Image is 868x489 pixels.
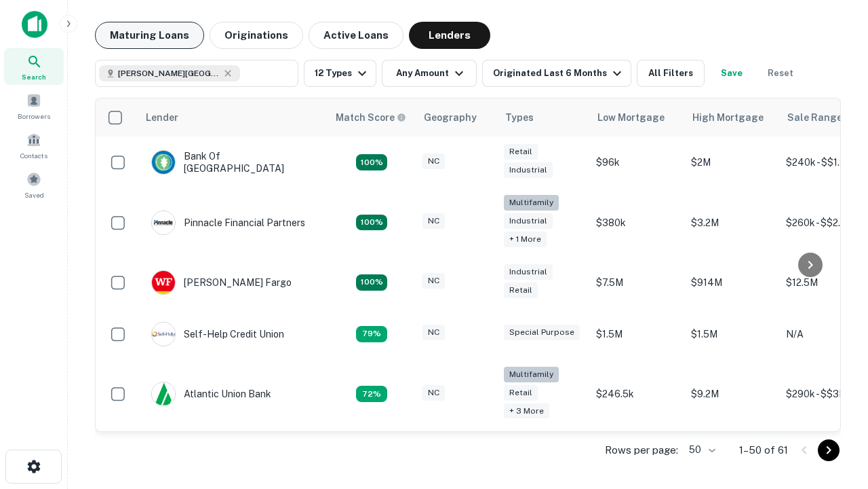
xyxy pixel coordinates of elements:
[589,308,684,360] td: $1.5M
[684,440,717,460] div: 50
[497,98,589,137] th: Types
[336,110,406,125] div: Capitalize uses an advanced AI algorithm to match your search with the best lender. The match sco...
[684,257,779,308] td: $914M
[504,403,549,419] div: + 3 more
[422,325,445,340] div: NC
[304,60,376,87] button: 12 Types
[422,153,445,169] div: NC
[637,60,705,87] button: All Filters
[605,442,678,458] p: Rows per page:
[152,211,175,234] img: picture
[382,60,477,87] button: Any Amount
[589,360,684,429] td: $246.5k
[118,67,220,79] span: [PERSON_NAME][GEOGRAPHIC_DATA], [GEOGRAPHIC_DATA]
[151,211,305,235] div: Pinnacle Financial Partners
[504,232,547,247] div: + 1 more
[422,213,445,229] div: NC
[787,109,842,126] div: Sale Range
[152,151,175,174] img: picture
[597,109,665,126] div: Low Mortgage
[684,137,779,188] td: $2M
[504,195,559,211] div: Multifamily
[504,385,538,401] div: Retail
[152,323,175,346] img: picture
[684,98,779,137] th: High Mortgage
[504,144,538,160] div: Retail
[356,386,387,402] div: Matching Properties: 10, hasApolloMatch: undefined
[152,271,175,294] img: picture
[589,188,684,257] td: $380k
[409,22,490,49] button: Lenders
[328,98,416,137] th: Capitalize uses an advanced AI algorithm to match your search with the best lender. The match sco...
[739,442,788,458] p: 1–50 of 61
[684,188,779,257] td: $3.2M
[356,326,387,342] div: Matching Properties: 11, hasApolloMatch: undefined
[18,111,50,122] span: Borrowers
[22,71,46,82] span: Search
[151,150,314,175] div: Bank Of [GEOGRAPHIC_DATA]
[684,308,779,360] td: $1.5M
[416,98,497,137] th: Geography
[800,380,868,446] iframe: Chat Widget
[504,283,538,298] div: Retail
[152,382,175,405] img: picture
[759,60,802,87] button: Reset
[422,273,445,289] div: NC
[589,137,684,188] td: $96k
[210,22,303,49] button: Originations
[336,110,403,125] h6: Match Score
[22,11,47,38] img: capitalize-icon.png
[4,88,64,124] a: Borrowers
[4,166,64,203] a: Saved
[684,360,779,429] td: $9.2M
[356,154,387,170] div: Matching Properties: 14, hasApolloMatch: undefined
[4,48,64,85] a: Search
[24,189,44,200] span: Saved
[710,60,753,87] button: Save your search to get updates of matches that match your search criteria.
[422,385,445,401] div: NC
[356,274,387,291] div: Matching Properties: 15, hasApolloMatch: undefined
[504,325,580,340] div: Special Purpose
[493,65,625,81] div: Originated Last 6 Months
[95,22,204,49] button: Maturing Loans
[818,439,840,461] button: Go to next page
[692,109,764,126] div: High Mortgage
[589,98,684,137] th: Low Mortgage
[424,109,477,126] div: Geography
[151,322,284,346] div: Self-help Credit Union
[356,215,387,231] div: Matching Properties: 25, hasApolloMatch: undefined
[504,162,553,178] div: Industrial
[504,213,553,229] div: Industrial
[4,127,64,164] a: Contacts
[505,109,534,126] div: Types
[20,150,47,161] span: Contacts
[589,428,684,479] td: $200k
[151,270,292,295] div: [PERSON_NAME] Fargo
[146,109,178,126] div: Lender
[504,264,553,280] div: Industrial
[504,367,559,382] div: Multifamily
[589,257,684,308] td: $7.5M
[138,98,328,137] th: Lender
[684,428,779,479] td: $3.3M
[482,60,631,87] button: Originated Last 6 Months
[151,382,271,406] div: Atlantic Union Bank
[309,22,403,49] button: Active Loans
